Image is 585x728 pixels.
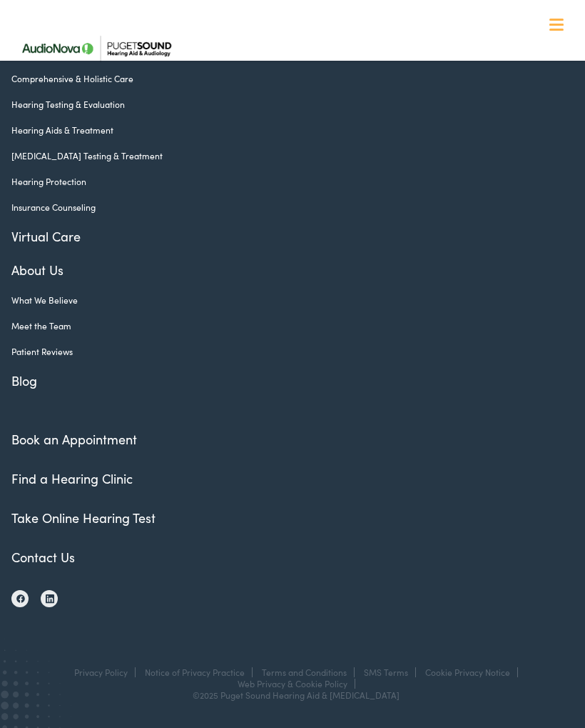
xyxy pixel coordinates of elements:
[11,548,75,566] a: Contact Us
[16,594,25,603] img: Facebook icon, indicating the presence of the site or brand on the social media platform.
[46,594,54,604] img: LinkedIn
[11,294,551,306] a: What We Believe
[22,57,573,101] a: What We Offer
[11,430,137,448] a: Book an Appointment
[11,469,133,487] a: Find a Hearing Clinic
[11,509,156,527] a: Take Online Hearing Test
[11,124,551,136] a: Hearing Aids & Treatment
[11,201,551,214] a: Insurance Counseling
[185,690,400,700] div: ©2025 Puget Sound Hearing Aid & [MEDICAL_DATA]
[145,666,245,678] a: Notice of Privacy Practice
[11,175,551,188] a: Hearing Protection
[262,666,347,678] a: Terms and Conditions
[11,345,551,358] a: Patient Reviews
[11,319,551,332] a: Meet the Team
[11,149,551,162] a: [MEDICAL_DATA] Testing & Treatment
[364,666,408,678] a: SMS Terms
[11,98,551,111] a: Hearing Testing & Evaluation
[11,260,551,279] a: About Us
[11,72,551,85] a: Comprehensive & Holistic Care
[11,371,551,390] a: Blog
[11,226,551,246] a: Virtual Care
[74,666,128,678] a: Privacy Policy
[425,666,510,678] a: Cookie Privacy Notice
[238,677,347,689] a: Web Privacy & Cookie Policy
